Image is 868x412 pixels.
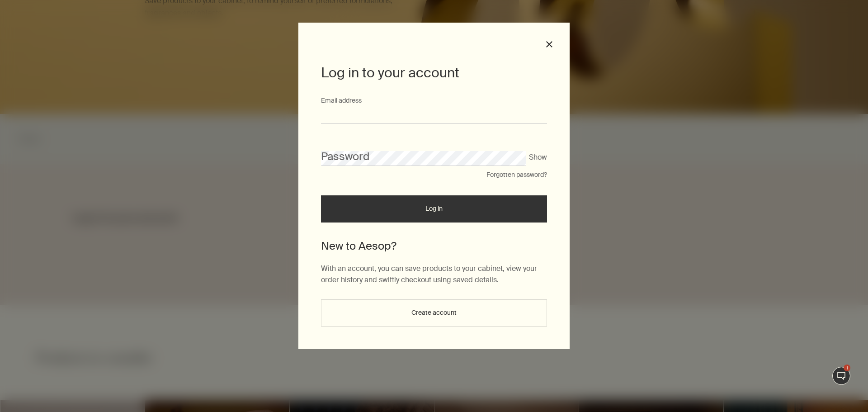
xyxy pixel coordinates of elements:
h1: Log in to your account [321,63,547,82]
button: Show [529,151,547,163]
button: Forgotten password? [486,170,547,180]
h2: New to Aesop? [321,238,547,254]
div: 1 [844,365,850,371]
button: Create account [321,299,547,327]
button: Log in [321,195,547,223]
button: Live Assistance1 [832,367,850,385]
p: With an account, you can save products to your cabinet, view your order history and swiftly check... [321,263,547,286]
button: Close [545,40,553,48]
